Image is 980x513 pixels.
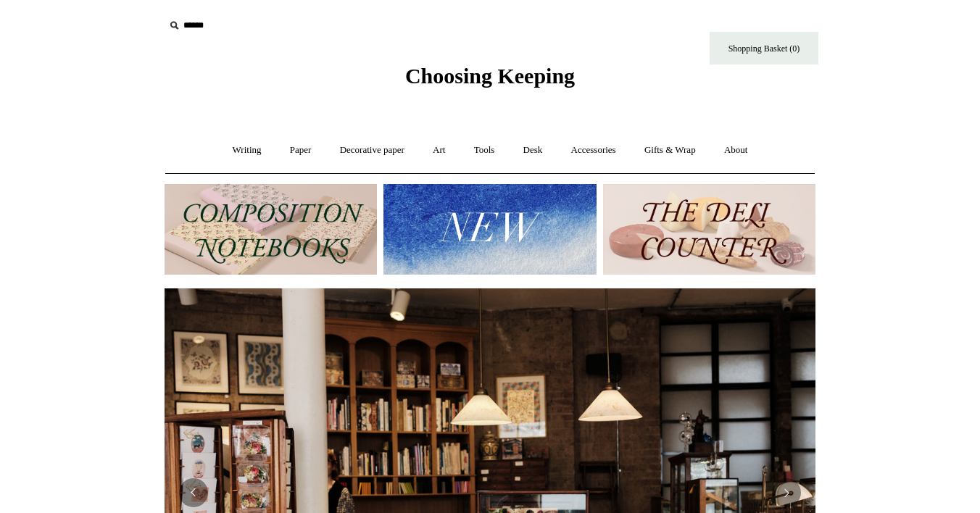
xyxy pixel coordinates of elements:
[420,131,458,170] a: Art
[603,184,815,275] img: The Deli Counter
[510,131,556,170] a: Desk
[772,478,801,507] button: Next
[277,131,325,170] a: Paper
[711,131,761,170] a: About
[558,131,629,170] a: Accessories
[710,32,818,64] a: Shopping Basket (0)
[405,64,575,88] span: Choosing Keeping
[179,478,208,507] button: Previous
[165,184,377,275] img: 202302 Composition ledgers.jpg__PID:69722ee6-fa44-49dd-a067-31375e5d54ec
[220,131,275,170] a: Writing
[327,131,418,170] a: Decorative paper
[461,131,508,170] a: Tools
[631,131,709,170] a: Gifts & Wrap
[405,75,575,85] a: Choosing Keeping
[383,184,596,275] img: New.jpg__PID:f73bdf93-380a-4a35-bcfe-7823039498e1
